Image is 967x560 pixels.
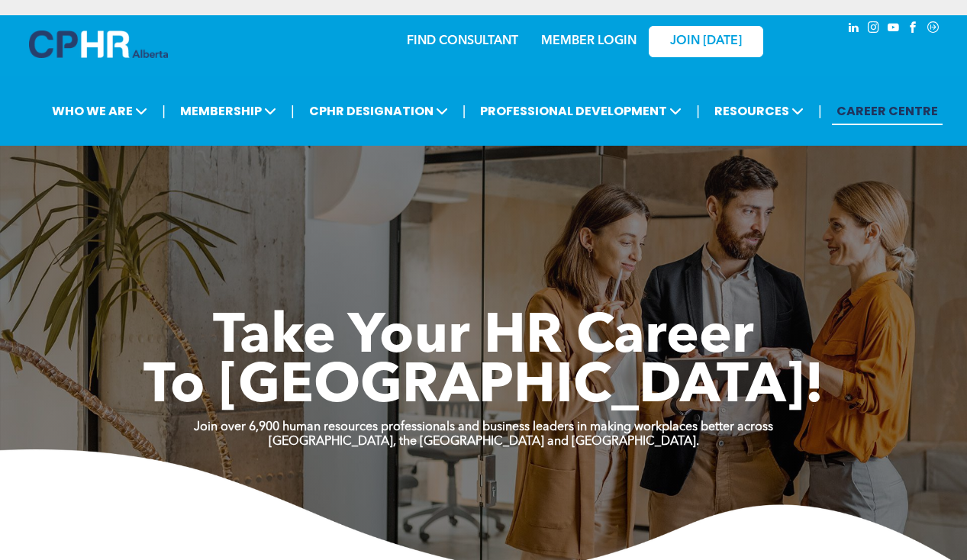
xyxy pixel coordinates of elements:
span: JOIN [DATE] [670,34,742,49]
a: Social network [925,19,942,40]
li: | [291,95,295,127]
strong: [GEOGRAPHIC_DATA], the [GEOGRAPHIC_DATA] and [GEOGRAPHIC_DATA]. [269,436,699,448]
span: MEMBERSHIP [176,97,281,125]
span: To [GEOGRAPHIC_DATA]! [143,360,824,415]
span: Take Your HR Career [213,311,754,365]
li: | [696,95,700,127]
li: | [818,95,822,127]
a: CAREER CENTRE [832,97,943,125]
img: A blue and white logo for cp alberta [29,31,168,58]
a: linkedin [846,19,862,40]
span: CPHR DESIGNATION [305,97,453,125]
span: WHO WE ARE [47,97,152,125]
a: instagram [865,19,882,40]
span: RESOURCES [710,97,808,125]
li: | [463,95,466,127]
span: PROFESSIONAL DEVELOPMENT [475,97,686,125]
a: youtube [885,19,902,40]
li: | [162,95,166,127]
a: JOIN [DATE] [649,26,763,57]
a: facebook [905,19,922,40]
a: MEMBER LOGIN [541,35,637,47]
strong: Join over 6,900 human resources professionals and business leaders in making workplaces better ac... [194,421,773,433]
a: FIND CONSULTANT [407,35,518,47]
